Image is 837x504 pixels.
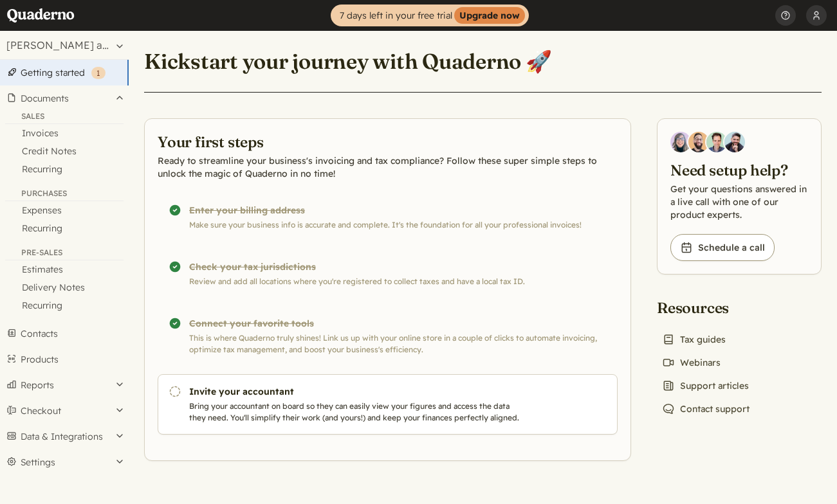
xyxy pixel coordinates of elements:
div: Sales [5,111,124,124]
a: Webinars [657,354,726,372]
h3: Invite your accountant [189,385,520,398]
div: Pre-Sales [5,248,124,260]
p: Get your questions answered in a live call with one of our product experts. [670,183,808,221]
a: Tax guides [657,330,731,348]
h2: Resources [657,298,755,318]
h1: Kickstart your journey with Quaderno 🚀 [144,48,552,75]
img: Jairo Fumero, Account Executive at Quaderno [688,132,709,152]
strong: Upgrade now [454,7,525,24]
a: Contact support [657,400,755,418]
h2: Your first steps [158,132,618,152]
img: Javier Rubio, DevRel at Quaderno [724,132,745,152]
span: 1 [97,68,100,78]
a: Invite your accountant Bring your accountant on board so they can easily view your figures and ac... [158,374,618,435]
img: Ivo Oltmans, Business Developer at Quaderno [706,132,727,152]
a: 7 days left in your free trialUpgrade now [331,4,529,26]
p: Ready to streamline your business's invoicing and tax compliance? Follow these super simple steps... [158,154,618,180]
div: Purchases [5,188,124,201]
a: Support articles [657,377,754,395]
img: Diana Carrasco, Account Executive at Quaderno [670,132,691,152]
p: Bring your accountant on board so they can easily view your figures and access the data they need... [189,401,520,424]
a: Schedule a call [670,234,775,261]
h2: Need setup help? [670,160,808,180]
